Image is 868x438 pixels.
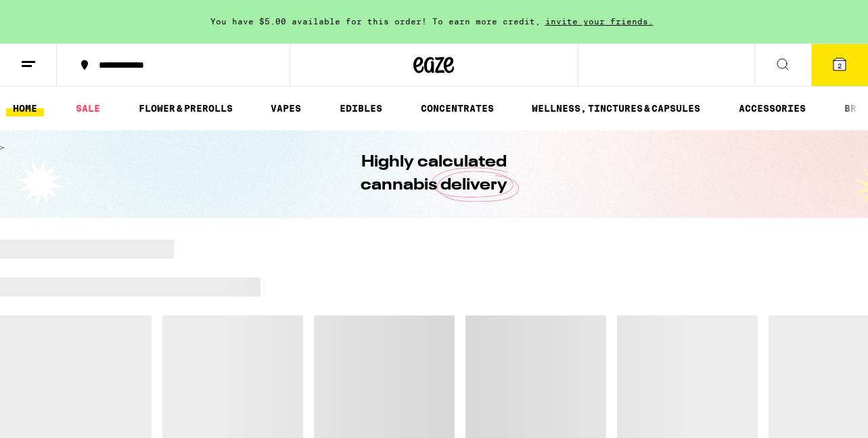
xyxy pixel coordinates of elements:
span: You have $5.00 available for this order! To earn more credit, [210,17,541,26]
a: HOME [6,100,44,116]
a: WELLNESS, TINCTURES & CAPSULES [525,100,707,116]
button: 2 [811,44,868,86]
a: VAPES [264,100,308,116]
a: EDIBLES [333,100,389,116]
span: 2 [838,62,842,70]
h1: Highly calculated cannabis delivery [323,151,546,197]
a: CONCENTRATES [414,100,501,116]
a: ACCESSORIES [732,100,813,116]
a: SALE [69,100,107,116]
span: invite your friends. [541,17,658,26]
a: FLOWER & PREROLLS [132,100,239,116]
